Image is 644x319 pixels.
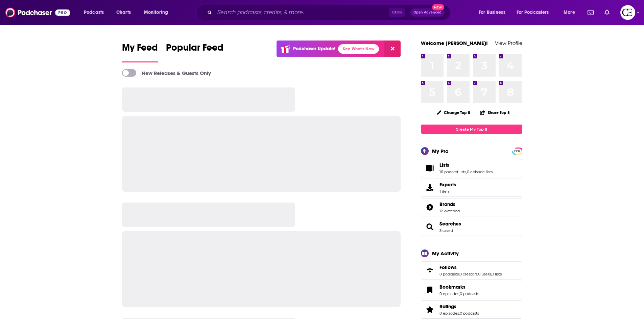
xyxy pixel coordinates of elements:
span: , [491,272,492,276]
a: 0 users [478,272,491,276]
span: Follows [421,261,522,280]
a: 3 saved [439,228,453,233]
a: Bookmarks [423,285,437,295]
span: Bookmarks [439,284,466,290]
a: 0 episodes [439,291,459,296]
a: 0 podcasts [439,272,459,276]
p: Podchaser Update! [293,46,335,52]
span: Ctrl K [389,8,405,17]
button: Show profile menu [620,5,635,20]
a: Searches [423,222,437,232]
a: Bookmarks [439,284,479,290]
input: Search podcasts, credits, & more... [215,7,389,18]
span: More [564,8,575,17]
span: Lists [439,162,449,168]
a: 0 episode lists [467,169,493,174]
a: 0 podcasts [460,291,479,296]
span: Popular Feed [166,42,223,57]
a: Ratings [439,303,479,310]
span: , [459,291,460,296]
a: Follows [439,264,502,270]
a: 16 podcast lists [439,169,466,174]
span: Ratings [439,303,456,310]
span: Lists [421,159,522,177]
a: PRO [513,148,521,153]
span: Open Advanced [413,11,442,14]
span: Brands [439,201,455,207]
a: 0 podcasts [460,311,479,316]
a: Searches [439,221,461,227]
a: 0 lists [492,272,502,276]
a: Create My Top 8 [421,125,522,134]
a: Show notifications dropdown [602,7,612,18]
span: Bookmarks [421,281,522,299]
a: Popular Feed [166,42,223,62]
img: Podchaser - Follow, Share and Rate Podcasts [5,6,70,19]
span: Charts [116,8,131,17]
a: My Feed [122,42,158,62]
span: Follows [439,264,457,270]
a: Charts [112,7,135,18]
a: Show notifications dropdown [585,7,596,18]
a: Brands [423,203,437,212]
a: Lists [439,162,493,168]
span: For Podcasters [517,8,549,17]
a: Welcome [PERSON_NAME]! [421,40,488,46]
span: , [459,272,459,276]
button: Change Top 8 [433,108,475,117]
button: open menu [139,7,177,18]
div: My Pro [432,148,449,154]
span: , [466,169,467,174]
button: open menu [79,7,113,18]
a: New Releases & Guests Only [122,69,211,77]
button: Share Top 8 [480,106,510,119]
div: Search podcasts, credits, & more... [202,5,457,20]
span: , [459,311,460,316]
span: , [477,272,478,276]
span: 1 item [439,189,456,194]
a: 12 watched [439,209,460,213]
span: For Business [479,8,505,17]
a: 0 episodes [439,311,459,316]
div: My Activity [432,250,459,257]
a: Exports [421,179,522,197]
span: Ratings [421,300,522,319]
a: Brands [439,201,460,207]
a: 0 creators [459,272,477,276]
a: See What's New [338,44,379,54]
a: Lists [423,163,437,173]
span: Exports [439,182,456,188]
a: View Profile [495,40,522,46]
button: open menu [512,7,559,18]
span: My Feed [122,42,158,57]
button: Open AdvancedNew [410,8,445,17]
span: Brands [421,198,522,216]
button: open menu [474,7,514,18]
a: Ratings [423,305,437,314]
img: User Profile [620,5,635,20]
span: Searches [421,218,522,236]
span: Logged in as cozyearthaudio [620,5,635,20]
span: Monitoring [144,8,168,17]
span: Exports [423,183,437,192]
button: open menu [559,7,583,18]
span: New [432,4,444,10]
span: Podcasts [84,8,104,17]
a: Follows [423,266,437,275]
